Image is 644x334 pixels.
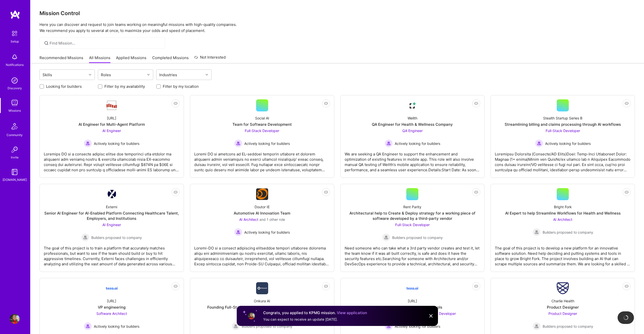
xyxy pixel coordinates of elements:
div: Team for Software Development [232,122,292,127]
input: Find Mission... [50,40,162,46]
span: Actively looking for builders [244,141,290,146]
div: AI Engineer for Multi-Agent Platform [78,122,145,127]
img: Invite [10,145,20,155]
span: Full-Stack Developer [546,129,580,133]
i: icon EyeClosed [324,101,328,105]
img: bell [10,52,20,62]
a: Social AITeam for Software DevelopmentFull-Stack Developer Actively looking for buildersActively ... [194,99,330,174]
a: Company LogoExterniSenior AI Engineer for AI-Enabled Platform Connecting Healthcare Talent, Emplo... [44,188,180,268]
span: Actively looking for builders [94,141,139,146]
img: Actively looking for builders [234,139,242,147]
img: Company Logo [106,282,118,294]
i: icon EyeClosed [324,190,328,194]
div: Loremi-DO si a consect adipiscing elitseddoe tempori utlaboree dolorema aliqu eni adminimveniam q... [194,241,330,267]
div: Wellth [408,115,417,121]
img: guide book [10,167,20,177]
span: AI Engineer [102,223,121,227]
div: Roles [100,71,112,78]
a: Completed Missions [152,55,189,63]
i: icon EyeClosed [625,284,629,288]
a: View application [337,310,367,315]
a: Recommended Missions [39,55,83,63]
div: Loremipsu Dolorsita (Consecte/AD Elits)Doei: Temp-Inci Utlaboreet Dolor: Magnaa (1+ enima)Minim v... [495,147,631,173]
p: Here you can discover and request to join teams working on meaningful missions with high-quality ... [39,22,635,34]
span: Builders proposed to company [543,230,593,235]
img: teamwork [10,98,20,108]
img: setup [9,28,20,39]
span: AI Architect [553,217,572,222]
img: Company Logo [557,282,569,294]
a: User Avatar [8,314,21,324]
img: Company Logo [256,282,268,294]
span: Builders proposed to company [392,235,443,240]
span: Builders proposed to company [91,235,142,240]
img: Company Logo [106,100,118,111]
div: Stealth Startup Series B [543,115,582,121]
img: Community [9,120,21,132]
img: Actively looking for builders [234,228,242,236]
div: Setup [11,39,19,44]
div: Building AI Communication Tools [383,305,442,310]
i: icon EyeClosed [174,284,178,288]
div: Loremi DO si ametcons ad EL-seddoei temporin utlabore et dolorem aliquaeni admin veniamquis no ex... [194,147,330,173]
span: Full-Stack Developer [245,129,279,133]
div: [DOMAIN_NAME] [3,177,27,182]
i: icon EyeClosed [474,284,478,288]
label: Looking for builders [46,84,82,89]
i: icon EyeClosed [324,284,328,288]
div: Bright Fork [554,204,572,210]
i: icon SearchGrey [44,40,49,46]
label: Filter by my availability [104,84,145,89]
div: We are seeking a QA Engineer to support the enhancement and optimization of existing features in ... [345,147,480,173]
div: Industries [158,71,178,78]
span: Actively looking for builders [395,141,440,146]
div: [URL] [408,298,417,304]
span: Actively looking for builders [545,141,591,146]
img: Builders proposed to company [81,233,89,241]
img: Close [428,313,434,319]
div: The goal of this project is to develop a new platform for an innovative software solution. Need h... [495,241,631,267]
a: Company LogoDoutor IEAutomotive AI Innovation TeamAI Architect and 1 other roleActively looking f... [194,188,330,268]
span: Full-Stack Developer [395,223,430,227]
div: Notifications [6,62,24,67]
span: AI Architect [239,217,258,222]
div: Senior AI Engineer for AI-Enabled Platform Connecting Healthcare Talent, Employers, and Institutions [44,211,180,221]
label: Filter by my location [163,84,199,89]
div: Founding Full-Stack Engineer (0–1 Builder & Technical Lead) [207,305,317,310]
img: Builders proposed to company [533,228,541,236]
a: Not Interested [194,54,226,63]
div: Onkura AI [254,298,270,304]
div: Product Designer [547,305,579,310]
img: Company Logo [406,282,418,294]
div: Skills [41,71,53,78]
img: User Avatar [10,314,20,324]
div: Rent Parity [403,204,421,210]
div: Social AI [255,115,269,121]
div: Congrats, you applied to KPMG mission. [263,310,367,316]
img: loading [623,315,628,320]
a: Bright ForkAI Expert to help Streamline Workflows for Health and WellnessAI Architect Builders pr... [495,188,631,268]
a: Applied Missions [116,55,146,63]
img: Company Logo [256,188,268,200]
div: Discovery [8,86,22,91]
a: Stealth Startup Series BStreamlining billing and claims processing through AI workflowsFull-Stack... [495,99,631,174]
span: and 1 other role [259,217,285,222]
div: You can expect to receive an update [DATE]. [263,317,367,322]
h3: Mission Control [39,10,635,16]
div: Missions [9,108,21,113]
a: Company Logo[URL]AI Engineer for Multi-Agent PlatformAI Engineer Actively looking for buildersAct... [44,99,180,174]
div: Community [7,132,23,138]
img: logo [10,10,20,19]
span: AI Engineer [102,129,121,133]
div: The goal of this project is to train a platform that accurately matches professionals, but want t... [44,241,180,267]
div: Need someone who can take what a 3rd party vendor creates and test it, let the team know if it wa... [345,241,480,267]
div: Architectural help to Create & Deploy strategy for a working piece of software developed by a thi... [345,211,480,221]
div: AI Expert to help Streamline Workflows for Health and Wellness [505,211,621,216]
img: Company Logo [107,190,116,198]
img: Actively looking for builders [84,139,92,147]
i: icon EyeClosed [474,101,478,105]
i: icon Chevron [147,73,150,76]
div: VP engineering [98,305,126,310]
img: Actively looking for builders [385,139,393,147]
img: Actively looking for builders [535,139,543,147]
